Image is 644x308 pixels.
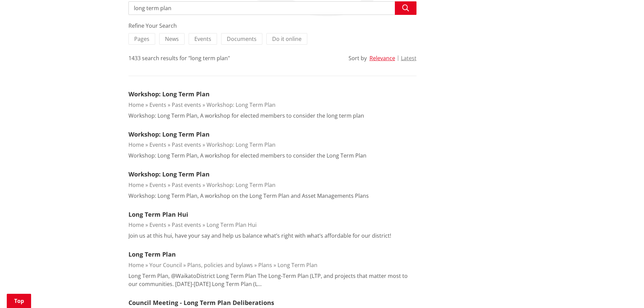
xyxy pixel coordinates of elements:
span: Pages [134,35,149,43]
button: Relevance [369,55,395,61]
p: Workshop: Long Term Plan, A workshop for elected members to consider the Long Term Plan [128,151,366,160]
a: Workshop: Long Term Plan [128,170,210,178]
a: Events [149,181,166,189]
div: Refine Your Search [128,22,416,30]
a: Events [149,141,166,148]
a: Plans [258,261,272,269]
a: Home [128,141,144,148]
a: Workshop: Long Term Plan [207,141,276,148]
a: Home [128,261,144,269]
a: Top [7,294,31,308]
a: Home [128,101,144,109]
div: 1433 search results for "long term plan" [128,54,230,62]
span: News [165,35,179,43]
button: Latest [401,55,416,61]
a: Home [128,221,144,229]
a: Past events [172,141,201,148]
a: Home [128,181,144,189]
a: Plans, policies and bylaws [187,261,253,269]
a: Long Term Plan Hui [207,221,257,229]
a: Events [149,101,166,109]
a: Workshop: Long Term Plan [207,181,276,189]
p: Join us at this hui, have your say and help us balance what’s right with what’s affordable for ou... [128,232,391,240]
a: Long Term Plan Hui [128,210,188,218]
p: Long Term Plan, @WaikatoDistrict Long Term Plan The Long-Term Plan (LTP, and projects that matter... [128,272,416,288]
span: Events [194,35,211,43]
a: Council Meeting - Long Term Plan Deliberations [128,299,274,307]
a: Past events [172,181,201,189]
a: Workshop: Long Term Plan [128,130,210,138]
a: Workshop: Long Term Plan [128,90,210,98]
p: Workshop: Long Term Plan, A workshop for elected members to consider the long term plan [128,112,364,120]
input: Search input [128,1,416,15]
div: Sort by [349,54,367,62]
p: Workshop: Long Term Plan, A workshop on the Long Term Plan and Asset Managements Plans [128,192,369,200]
a: Events [149,221,166,229]
a: Your Council [149,261,182,269]
span: Do it online [272,35,302,43]
a: Workshop: Long Term Plan [207,101,276,109]
a: Long Term Plan [128,250,176,258]
a: Past events [172,101,201,109]
iframe: Messenger Launcher [613,280,637,304]
a: Long Term Plan [278,261,317,269]
a: Past events [172,221,201,229]
span: Documents [227,35,257,43]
